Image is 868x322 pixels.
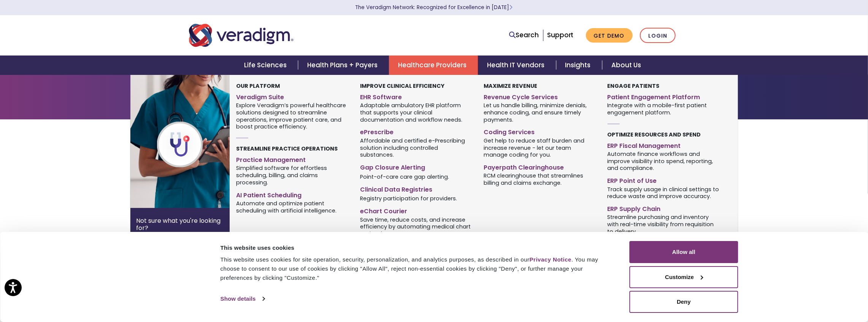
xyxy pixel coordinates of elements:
div: This website uses cookies [221,243,613,252]
span: RCM clearinghouse that streamlines billing and claims exchange. [484,172,596,187]
a: Health IT Vendors [478,56,556,75]
a: Insights [556,56,602,75]
a: ERP Fiscal Management [608,139,720,150]
button: Allow all [630,241,738,263]
span: Automate and optimize patient scheduling with artificial intelligence. [236,199,348,214]
span: Adaptable ambulatory EHR platform that supports your clinical documentation and workflow needs. [360,102,472,124]
a: eChart Courier [360,205,472,216]
a: EHR Software [360,90,472,102]
img: Veradigm logo [189,23,294,48]
a: ERP Point of Use [608,174,720,185]
button: Deny [630,291,738,313]
span: Track supply usage in clinical settings to reduce waste and improve accuracy. [608,185,720,200]
a: AI Patient Scheduling [236,189,348,200]
span: Streamline purchasing and inventory with real-time visibility from requisition to delivery. [608,213,720,235]
strong: Our Platform [236,82,280,90]
span: Let us handle billing, minimize denials, enhance coding, and ensure timely payments. [484,102,596,124]
strong: Optimize Resources and Spend [608,131,701,138]
span: Affordable and certified e-Prescribing solution including controlled substances. [360,136,472,159]
span: Learn More [509,4,513,11]
a: Revenue Cycle Services [484,90,596,102]
span: Automate finance workflows and improve visibility into spend, reporting, and compliance. [608,150,720,172]
a: Healthcare Providers [389,56,478,75]
p: Not sure what you're looking for? [136,217,224,232]
span: Get help to reduce staff burden and increase revenue - let our team manage coding for you. [484,136,596,159]
span: Explore Veradigm’s powerful healthcare solutions designed to streamline operations, improve patie... [236,102,348,130]
a: Health Plans + Payers [298,56,389,75]
span: Point-of-care care gap alerting. [360,173,449,180]
a: Show details [221,293,265,305]
a: Payerpath Clearinghouse [484,161,596,172]
a: The Veradigm Network: Recognized for Excellence in [DATE]Learn More [355,4,513,11]
button: Customize [630,266,738,288]
a: Privacy Notice [530,256,571,263]
a: Life Sciences [235,56,298,75]
strong: Engage Patients [608,82,660,90]
a: Support [547,30,574,40]
a: Veradigm Suite [236,90,348,102]
span: Integrate with a mobile-first patient engagement platform. [608,102,720,116]
a: Login [640,28,676,43]
strong: Streamline Practice Operations [236,145,338,152]
img: Healthcare Provider [130,75,253,208]
span: Simplified software for effortless scheduling, billing, and claims processing. [236,164,348,186]
a: Patient Engagement Platform [608,90,720,102]
a: Gap Closure Alerting [360,161,472,172]
strong: Maximize Revenue [484,82,537,90]
strong: Improve Clinical Efficiency [360,82,444,90]
a: Clinical Data Registries [360,183,472,194]
a: Get Demo [586,28,633,43]
div: This website uses cookies for site operation, security, personalization, and analytics purposes, ... [221,255,613,282]
a: Coding Services [484,125,596,136]
a: ERP Supply Chain [608,202,720,213]
span: Registry participation for providers. [360,195,457,202]
a: Search [509,30,539,40]
span: Save time, reduce costs, and increase efficiency by automating medical chart retrieval. [360,216,472,238]
a: About Us [602,56,650,75]
a: Practice Management [236,153,348,164]
a: ePrescribe [360,125,472,136]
